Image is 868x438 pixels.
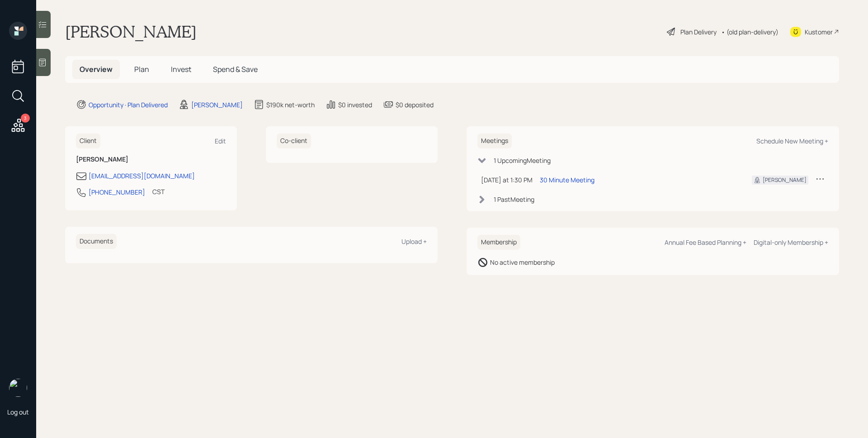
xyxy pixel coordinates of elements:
h6: Co-client [277,133,311,148]
span: Plan [134,64,149,74]
h6: [PERSON_NAME] [76,156,226,163]
div: Digital-only Membership + [754,238,828,247]
div: 3 [21,114,30,123]
div: CST [152,187,165,196]
div: Upload + [401,237,427,246]
span: Invest [171,64,191,74]
h6: Membership [477,235,520,250]
div: Kustomer [805,27,833,37]
div: $0 deposited [396,100,434,109]
div: No active membership [490,257,555,267]
div: 1 Past Meeting [494,195,534,204]
div: 30 Minute Meeting [540,175,594,185]
div: 1 Upcoming Meeting [494,156,551,165]
div: [PHONE_NUMBER] [89,187,145,197]
div: $190k net-worth [266,100,315,109]
div: Log out [7,408,29,416]
h1: [PERSON_NAME] [65,22,197,42]
div: $0 invested [338,100,372,109]
h6: Client [76,133,100,148]
div: Plan Delivery [680,27,717,37]
div: Schedule New Meeting + [756,137,828,145]
div: [PERSON_NAME] [763,176,807,184]
div: Opportunity · Plan Delivered [89,100,168,109]
div: • (old plan-delivery) [721,27,778,37]
span: Overview [80,64,113,74]
h6: Documents [76,234,117,249]
div: [PERSON_NAME] [191,100,243,109]
div: Edit [215,137,226,145]
h6: Meetings [477,133,512,148]
img: james-distasi-headshot.png [9,379,27,397]
div: [EMAIL_ADDRESS][DOMAIN_NAME] [89,171,195,181]
span: Spend & Save [213,64,258,74]
div: Annual Fee Based Planning + [665,238,746,247]
div: [DATE] at 1:30 PM [481,175,533,185]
